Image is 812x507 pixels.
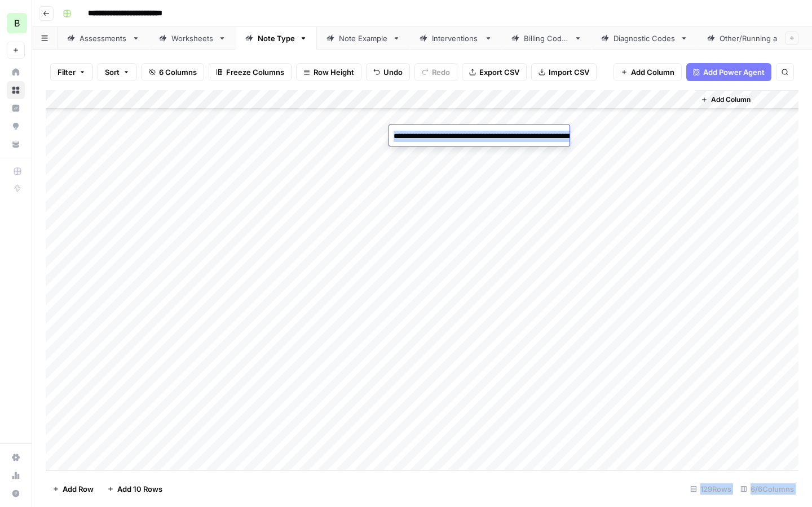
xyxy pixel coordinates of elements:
[58,66,76,78] span: Filter
[432,33,480,44] div: Interventions
[258,33,295,44] div: Note Type
[7,99,25,117] a: Insights
[479,66,519,78] span: Export CSV
[105,66,120,78] span: Sort
[100,480,169,498] button: Add 10 Rows
[317,27,410,50] a: Note Example
[410,27,502,50] a: Interventions
[7,135,25,153] a: Your Data
[7,63,25,81] a: Home
[366,63,410,81] button: Undo
[50,63,93,81] button: Filter
[7,448,25,466] a: Settings
[720,33,808,44] div: Other/Running a Practice
[80,33,127,44] div: Assessments
[7,466,25,484] a: Usage
[524,33,570,44] div: Billing Codes
[209,63,292,81] button: Freeze Columns
[296,63,361,81] button: Row Height
[703,66,765,78] span: Add Power Agent
[63,483,94,495] span: Add Row
[149,27,236,50] a: Worksheets
[7,9,25,37] button: Workspace: Blueprint
[614,63,682,81] button: Add Column
[686,480,736,498] div: 129 Rows
[414,63,457,81] button: Redo
[7,117,25,135] a: Opportunities
[171,33,214,44] div: Worksheets
[432,66,450,78] span: Redo
[686,63,771,81] button: Add Power Agent
[159,66,197,78] span: 6 Columns
[736,480,798,498] div: 6/6 Columns
[696,92,755,107] button: Add Column
[462,63,527,81] button: Export CSV
[142,63,204,81] button: 6 Columns
[7,81,25,99] a: Browse
[531,63,597,81] button: Import CSV
[631,66,674,78] span: Add Column
[46,480,100,498] button: Add Row
[614,33,676,44] div: Diagnostic Codes
[7,484,25,502] button: Help + Support
[236,27,317,50] a: Note Type
[98,63,137,81] button: Sort
[592,27,698,50] a: Diagnostic Codes
[549,66,589,78] span: Import CSV
[502,27,592,50] a: Billing Codes
[58,27,149,50] a: Assessments
[383,66,403,78] span: Undo
[711,95,751,105] span: Add Column
[14,16,20,30] span: B
[314,66,354,78] span: Row Height
[117,483,162,495] span: Add 10 Rows
[226,66,284,78] span: Freeze Columns
[339,33,388,44] div: Note Example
